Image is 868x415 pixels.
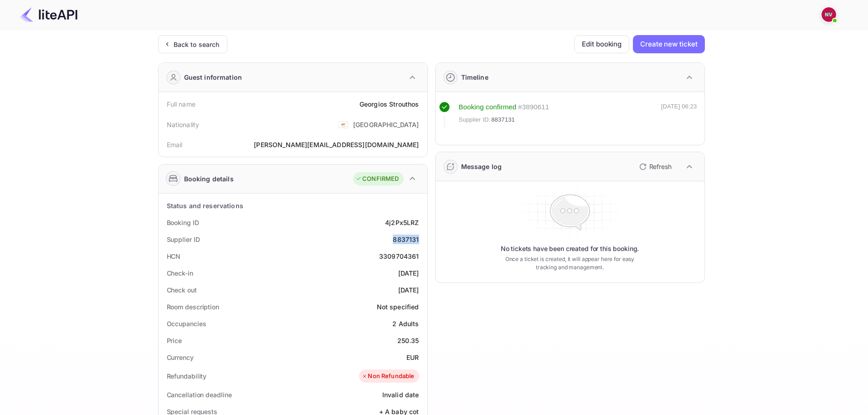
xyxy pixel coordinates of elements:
[461,162,502,171] div: Message log
[20,7,77,22] img: LiteAPI Logo
[822,7,836,22] img: Nicholas Valbusa
[167,120,200,129] div: Nationality
[393,235,419,244] div: 8837131
[184,174,234,184] div: Booking details
[398,268,419,278] div: [DATE]
[355,174,399,184] div: CONFIRMED
[649,162,672,171] p: Refresh
[174,40,220,49] div: Back to search
[392,319,419,328] div: 2 Adults
[518,102,549,113] div: # 3890611
[167,251,181,261] div: HCN
[167,319,206,328] div: Occupancies
[167,390,232,400] div: Cancellation deadline
[382,390,419,400] div: Invalid date
[361,372,414,381] div: Non Refundable
[501,244,639,253] p: No tickets have been created for this booking.
[167,140,183,149] div: Email
[397,336,419,345] div: 250.35
[167,371,207,381] div: Refundability
[406,353,419,362] div: EUR
[574,35,629,53] button: Edit booking
[254,140,419,149] div: [PERSON_NAME][EMAIL_ADDRESS][DOMAIN_NAME]
[634,159,675,174] button: Refresh
[385,218,419,227] div: 4j2Px5LRZ
[379,251,419,261] div: 3309704361
[353,120,419,129] div: [GEOGRAPHIC_DATA]
[498,255,642,272] p: Once a ticket is created, it will appear here for easy tracking and management.
[633,35,704,53] button: Create new ticket
[398,285,419,295] div: [DATE]
[167,302,219,312] div: Room description
[184,72,242,82] div: Guest information
[167,201,243,210] div: Status and reservations
[459,102,517,113] div: Booking confirmed
[167,268,193,278] div: Check-in
[661,102,697,128] div: [DATE] 06:23
[167,99,195,109] div: Full name
[167,336,182,345] div: Price
[167,218,199,227] div: Booking ID
[461,72,488,82] div: Timeline
[338,116,349,133] span: United States
[360,99,419,109] div: Georgios Strouthos
[459,115,491,124] span: Supplier ID:
[167,353,194,362] div: Currency
[167,235,200,244] div: Supplier ID
[491,115,515,124] span: 8837131
[377,302,419,312] div: Not specified
[167,285,197,295] div: Check out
